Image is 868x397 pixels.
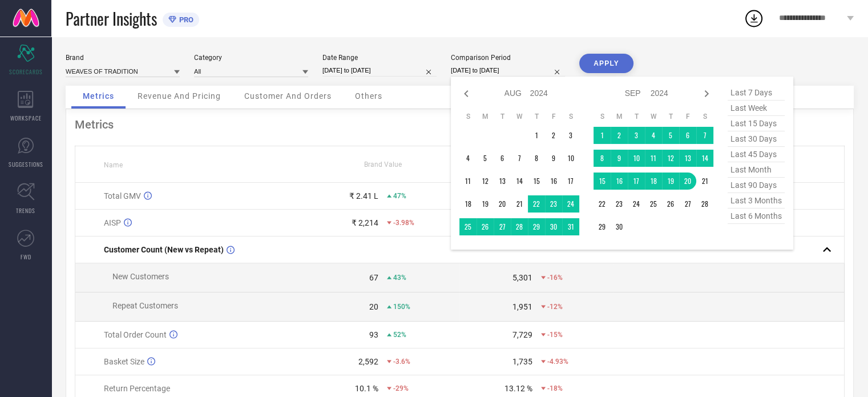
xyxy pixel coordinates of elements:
div: Next month [700,87,713,101]
div: 20 [369,302,378,311]
span: -18% [547,384,563,392]
span: last week [728,101,785,116]
td: Sun Sep 15 2024 [594,173,611,190]
th: Monday [477,112,494,121]
span: -3.98% [393,219,414,227]
span: Customer Count (New vs Repeat) [104,245,224,254]
span: WORKSPACE [10,114,42,122]
td: Sat Sep 14 2024 [696,150,713,167]
input: Select date range [322,65,437,77]
span: -12% [547,303,563,311]
td: Fri Sep 06 2024 [679,127,696,144]
div: Previous month [459,87,473,101]
td: Mon Aug 26 2024 [477,218,494,235]
td: Fri Sep 27 2024 [679,195,696,212]
div: 5,301 [512,273,532,282]
td: Mon Sep 09 2024 [611,150,628,167]
td: Thu Aug 01 2024 [528,127,545,144]
td: Fri Aug 02 2024 [545,127,562,144]
td: Wed Aug 14 2024 [511,173,528,190]
span: last 45 days [728,147,785,162]
td: Fri Aug 30 2024 [545,218,562,235]
div: 67 [369,273,378,282]
span: 52% [393,331,406,339]
td: Sat Aug 24 2024 [562,195,579,212]
span: last 6 months [728,208,785,224]
span: 47% [393,192,406,200]
span: last 7 days [728,85,785,101]
div: 1,735 [512,357,532,366]
span: TRENDS [16,206,35,215]
td: Thu Sep 05 2024 [662,127,679,144]
span: last 3 months [728,193,785,208]
th: Sunday [459,112,477,121]
div: 7,729 [512,330,532,339]
td: Wed Aug 07 2024 [511,150,528,167]
td: Sun Aug 11 2024 [459,173,477,190]
td: Sat Sep 07 2024 [696,127,713,144]
span: Customer And Orders [244,91,332,101]
td: Mon Sep 30 2024 [611,218,628,235]
span: 43% [393,274,406,282]
td: Tue Aug 20 2024 [494,195,511,212]
td: Sun Aug 04 2024 [459,150,477,167]
span: last 30 days [728,131,785,147]
th: Friday [679,112,696,121]
span: SUGGESTIONS [9,160,43,169]
td: Wed Sep 25 2024 [645,195,662,212]
td: Sat Sep 21 2024 [696,173,713,190]
td: Sun Aug 25 2024 [459,218,477,235]
td: Mon Aug 19 2024 [477,195,494,212]
td: Tue Aug 27 2024 [494,218,511,235]
div: Brand [66,54,180,62]
td: Thu Sep 12 2024 [662,150,679,167]
div: Metrics [75,118,845,131]
td: Mon Sep 02 2024 [611,127,628,144]
td: Thu Aug 15 2024 [528,173,545,190]
span: FWD [21,252,31,261]
span: Repeat Customers [112,301,178,310]
span: last 15 days [728,116,785,131]
td: Wed Aug 21 2024 [511,195,528,212]
span: AISP [104,218,121,227]
th: Tuesday [628,112,645,121]
td: Wed Sep 11 2024 [645,150,662,167]
td: Fri Aug 16 2024 [545,173,562,190]
span: -4.93% [547,358,568,366]
th: Tuesday [494,112,511,121]
td: Mon Sep 23 2024 [611,195,628,212]
input: Select comparison period [451,65,565,77]
span: New Customers [112,272,169,281]
th: Wednesday [511,112,528,121]
td: Wed Aug 28 2024 [511,218,528,235]
th: Saturday [696,112,713,121]
div: Comparison Period [451,54,565,62]
td: Thu Aug 08 2024 [528,150,545,167]
span: -16% [547,274,563,282]
span: Return Percentage [104,384,170,393]
td: Wed Sep 18 2024 [645,173,662,190]
span: SCORECARDS [9,67,43,76]
td: Tue Sep 24 2024 [628,195,645,212]
td: Thu Aug 22 2024 [528,195,545,212]
td: Thu Aug 29 2024 [528,218,545,235]
span: last 90 days [728,178,785,193]
div: Open download list [744,8,764,29]
div: 93 [369,330,378,339]
div: 2,592 [358,357,378,366]
span: Partner Insights [66,7,157,30]
div: ₹ 2.41 L [349,191,378,200]
td: Tue Sep 17 2024 [628,173,645,190]
td: Fri Sep 20 2024 [679,173,696,190]
td: Thu Sep 19 2024 [662,173,679,190]
td: Sat Sep 28 2024 [696,195,713,212]
td: Fri Aug 23 2024 [545,195,562,212]
td: Sun Sep 22 2024 [594,195,611,212]
td: Sun Aug 18 2024 [459,195,477,212]
span: Revenue And Pricing [138,91,221,101]
td: Tue Sep 03 2024 [628,127,645,144]
td: Sat Aug 31 2024 [562,218,579,235]
div: 13.12 % [504,384,532,393]
td: Sat Aug 17 2024 [562,173,579,190]
span: -3.6% [393,358,410,366]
